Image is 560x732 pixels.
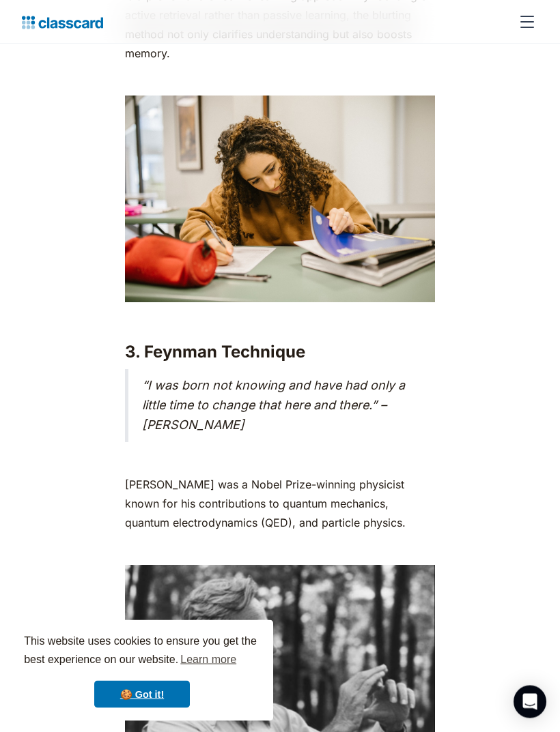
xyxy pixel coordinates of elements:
[125,450,436,469] p: ‍
[94,681,190,708] a: dismiss cookie message
[125,342,436,363] h3: 3. Feynman Technique
[125,70,436,89] p: ‍
[22,12,103,31] a: home
[178,649,238,670] a: learn more about cookies
[142,379,405,433] em: “I was born not knowing and have had only a little time to change that here and there.” – [PERSON...
[514,686,546,718] div: Open Intercom Messenger
[24,633,260,670] span: This website uses cookies to ensure you get the best experience on our website.
[125,96,436,303] img: a young woman referring to a notebook and making notes on a piece of paper
[511,5,538,38] div: menu
[11,620,273,721] div: cookieconsent
[125,540,436,559] p: ‍
[125,310,436,329] p: ‍
[125,475,436,533] p: [PERSON_NAME] was a Nobel Prize-winning physicist known for his contributions to quantum mechanic...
